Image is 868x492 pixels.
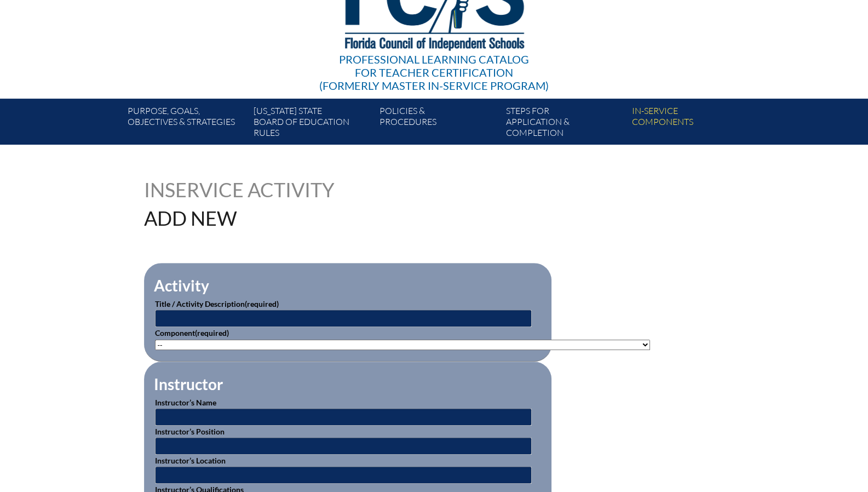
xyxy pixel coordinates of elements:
legend: Activity [153,276,210,295]
select: activity_component[data][] [155,340,650,350]
h1: Add New [144,208,504,228]
a: Policies &Procedures [375,103,501,145]
a: [US_STATE] StateBoard of Education rules [249,103,375,145]
legend: Instructor [153,375,224,393]
span: (required) [195,328,229,337]
label: Title / Activity Description [155,299,279,308]
a: Purpose, goals,objectives & strategies [123,103,249,145]
a: Steps forapplication & completion [502,103,628,145]
h1: Inservice Activity [144,180,365,199]
span: (required) [245,299,279,308]
span: for Teacher Certification [355,66,513,79]
label: Instructor’s Position [155,427,225,436]
a: In-servicecomponents [628,103,754,145]
label: Instructor’s Location [155,456,226,465]
label: Component [155,328,229,337]
div: Professional Learning Catalog (formerly Master In-service Program) [319,53,549,92]
label: Instructor’s Name [155,398,216,407]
